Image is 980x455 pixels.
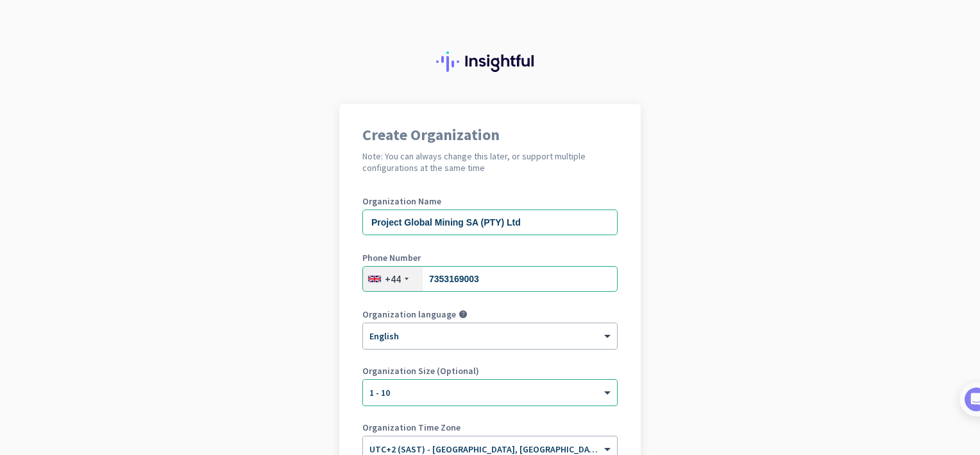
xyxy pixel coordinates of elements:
[362,210,618,235] input: What is the name of your organization?
[362,253,618,262] label: Phone Number
[362,127,618,143] h1: Create Organization
[362,150,618,174] h2: Note: You can always change this later, or support multiple configurations at the same time
[362,197,618,206] label: Organization Name
[436,51,544,72] img: Insightful
[362,366,618,375] label: Organization Size (Optional)
[362,310,456,319] label: Organization language
[459,310,468,319] i: help
[362,266,618,292] input: 121 234 5678
[362,423,618,432] label: Organization Time Zone
[385,272,401,285] div: +44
